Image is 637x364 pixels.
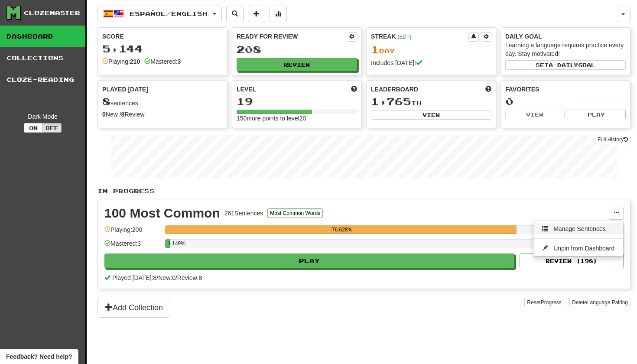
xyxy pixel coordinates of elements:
[42,123,62,133] button: Off
[130,58,140,65] strong: 210
[237,85,256,94] span: Level
[397,34,411,40] a: (EDT)
[175,274,177,281] span: /
[351,85,357,94] span: Score more points to level up
[224,209,263,218] div: 261 Sentences
[587,299,628,305] span: Language Pairing
[371,96,491,107] div: th
[226,6,244,22] button: Search sentences
[267,208,323,218] button: Most Common Words
[569,298,630,307] button: DeleteLanguage Pairing
[24,123,43,133] button: On
[158,274,175,281] span: New: 0
[102,32,223,41] div: Score
[156,274,158,281] span: /
[237,114,357,123] div: 150 more points to level 20
[6,352,72,361] span: Open feedback widget
[97,6,222,22] button: Español/English
[520,253,624,268] button: Review (198)
[248,6,265,22] button: Add sentence to collection
[237,58,357,71] button: Review
[6,112,79,121] div: Dark Mode
[104,253,514,268] button: Play
[371,85,418,94] span: Leaderboard
[567,110,626,119] button: Play
[177,274,202,281] span: Review: 8
[371,58,491,67] div: Includes [DATE]!
[168,225,516,234] div: 76.628%
[24,9,80,17] div: Clozemaster
[102,57,140,66] div: Playing:
[533,223,623,234] a: Manage Sentences
[121,111,125,118] strong: 8
[102,95,110,107] span: 8
[144,57,181,66] div: Mastered:
[505,32,626,41] div: Daily Goal
[371,43,379,55] span: 1
[549,62,578,68] span: a daily
[505,85,626,94] div: Favorites
[97,187,630,195] p: In Progress
[371,32,468,41] div: Streak
[102,96,223,107] div: sentences
[371,95,411,107] span: 1,765
[595,135,630,144] a: Full History
[505,41,626,58] div: Learning a language requires practice every day. Stay motivated!
[553,245,614,252] span: Unpin from Dashboard
[237,96,357,107] div: 19
[102,111,106,118] strong: 0
[104,207,220,220] div: 100 Most Common
[533,243,623,254] a: Unpin from Dashboard
[102,110,223,119] div: New / Review
[168,239,170,248] div: 1.149%
[112,274,156,281] span: Played [DATE]: 8
[237,44,357,55] div: 208
[102,43,223,54] div: 5,144
[505,96,626,107] div: 0
[97,298,170,318] button: Add Collection
[524,298,564,307] button: ResetProgress
[485,85,491,94] span: This week in points, UTC
[541,299,562,305] span: Progress
[505,110,565,119] button: View
[177,58,181,65] strong: 3
[104,225,161,240] div: Playing: 200
[102,85,148,94] span: Played [DATE]
[237,32,347,41] div: Ready for Review
[553,225,606,232] span: Manage Sentences
[505,60,626,70] button: Seta dailygoal
[104,239,161,253] div: Mastered: 3
[270,6,287,22] button: More stats
[130,10,208,17] span: Español / English
[371,110,491,120] button: View
[371,44,491,55] div: Day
